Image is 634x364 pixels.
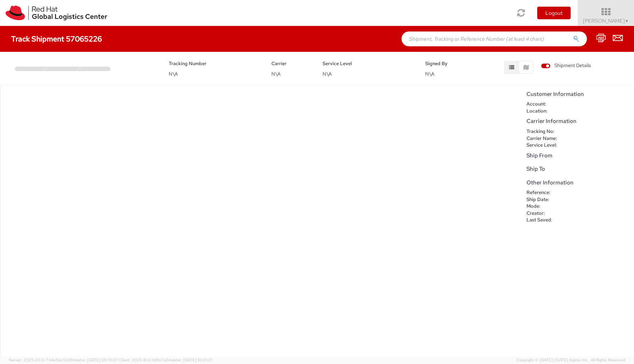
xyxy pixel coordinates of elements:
[521,101,569,108] dt: Account:
[526,118,630,124] h5: Carrier Information
[521,135,569,142] dt: Carrier Name:
[6,6,107,20] img: rh-logistics-00dfa346123c4ec078e1.svg
[521,142,569,149] dt: Service Level:
[425,71,435,77] span: N\A
[169,71,178,77] span: N\A
[516,357,625,363] span: Copyright © [DATE]-[DATE] Agistix Inc., All Rights Reserved
[526,180,630,186] h5: Other Information
[11,35,102,43] h4: Track Shipment 57065226
[521,108,569,115] dt: Location:
[119,357,212,363] span: Client: 2025.18.0-fd567a5
[402,31,587,46] input: Shipment, Tracking or Reference Number (at least 4 chars)
[521,210,569,217] dt: Creator:
[73,357,118,363] span: master, [DATE] 09:51:07
[526,153,630,159] h5: Ship From
[521,128,569,135] dt: Tracking No:
[169,61,260,66] h5: Tracking Number
[169,357,212,363] span: master, [DATE] 10:01:07
[271,71,281,77] span: N\A
[521,196,569,203] dt: Ship Date:
[9,357,118,363] span: Server: 2025.20.0-734e5bc92d9
[521,189,569,196] dt: Reference:
[541,62,591,69] span: Shipment Details
[521,203,569,210] dt: Mode:
[521,217,569,224] dt: Last Saved:
[541,62,591,70] label: Shipment Details
[537,7,571,19] button: Logout
[526,166,630,172] h5: Ship To
[583,17,629,24] span: [PERSON_NAME]
[526,91,630,97] h5: Customer Information
[271,61,311,66] h5: Carrier
[323,61,414,66] h5: Service Level
[625,18,629,24] span: ▼
[323,71,332,77] span: N\A
[425,61,465,66] h5: Signed By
